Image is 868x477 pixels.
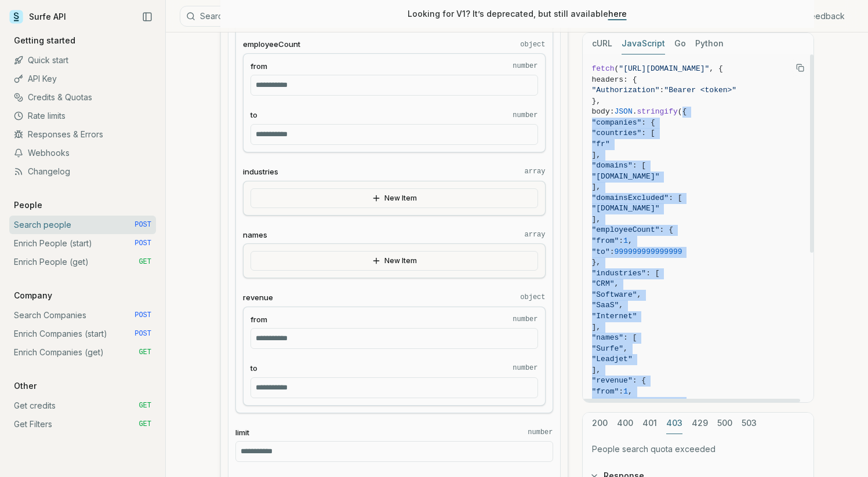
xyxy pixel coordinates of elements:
[9,51,156,70] a: Quick start
[641,129,655,137] span: : [
[243,292,273,303] span: revenue
[592,204,660,213] span: "[DOMAIN_NAME]"
[592,183,601,191] span: ],
[623,236,628,245] span: 1
[592,290,637,299] span: "Software"
[9,234,156,253] a: Enrich People (start) POST
[592,344,624,353] span: "Surfe"
[524,167,545,176] code: array
[628,387,633,396] span: ,
[717,413,732,434] button: 500
[180,6,470,27] button: Search⌘K
[9,415,156,434] a: Get Filters GET
[592,366,601,374] span: ],
[637,290,642,299] span: ,
[9,216,156,234] a: Search people POST
[623,387,628,396] span: 1
[250,251,538,271] button: New Item
[9,144,156,162] a: Webhooks
[9,253,156,271] a: Enrich People (get) GET
[139,348,151,357] span: GET
[791,59,809,77] button: Copy Text
[641,118,655,127] span: : {
[513,315,537,324] code: number
[592,107,615,116] span: body:
[520,293,545,302] code: object
[592,86,660,94] span: "Authorization"
[592,279,615,288] span: "CRM"
[637,107,678,116] span: stringify
[646,269,659,278] span: : [
[619,301,623,309] span: ,
[139,401,151,410] span: GET
[9,8,66,26] a: Surfe API
[633,161,646,170] span: : [
[592,312,637,321] span: "Internet"
[592,129,642,137] span: "countries"
[9,199,47,211] p: People
[592,398,610,406] span: "to"
[695,33,724,54] button: Python
[592,301,619,309] span: "SaaS"
[692,413,708,434] button: 429
[592,333,624,342] span: "names"
[787,10,845,22] a: Give feedback
[9,125,156,144] a: Responses & Errors
[9,35,80,46] p: Getting started
[633,376,646,385] span: : {
[615,64,619,73] span: (
[243,39,300,50] span: employeeCount
[615,247,682,256] span: 999999999999999
[610,247,615,256] span: :
[139,420,151,429] span: GET
[666,413,682,434] button: 403
[250,61,267,72] span: from
[408,8,627,20] p: Looking for V1? It’s deprecated, but still available
[250,363,257,374] span: to
[592,75,637,84] span: headers: {
[592,151,601,159] span: ],
[623,344,628,353] span: ,
[135,239,151,248] span: POST
[592,140,610,148] span: "fr"
[235,427,249,438] span: limit
[660,86,664,94] span: :
[709,64,722,73] span: , {
[664,86,736,94] span: "Bearer <token>"
[513,111,537,120] code: number
[139,8,156,26] button: Collapse Sidebar
[513,363,537,373] code: number
[592,413,608,434] button: 200
[592,118,642,127] span: "companies"
[592,247,610,256] span: "to"
[135,220,151,230] span: POST
[250,188,538,208] button: New Item
[135,311,151,320] span: POST
[592,443,804,455] p: People search quota exceeded
[742,413,757,434] button: 503
[669,194,682,202] span: : [
[9,343,156,362] a: Enrich Companies (get) GET
[592,236,619,245] span: "from"
[592,97,601,105] span: },
[9,70,156,88] a: API Key
[592,172,660,181] span: "[DOMAIN_NAME]"
[250,314,267,325] span: from
[592,387,619,396] span: "from"
[619,64,709,73] span: "[URL][DOMAIN_NAME]"
[615,279,619,288] span: ,
[610,398,615,406] span: :
[9,162,156,181] a: Changelog
[615,107,633,116] span: JSON
[592,376,633,385] span: "revenue"
[619,236,623,245] span: :
[617,413,633,434] button: 400
[623,333,637,342] span: : [
[628,236,633,245] span: ,
[243,230,267,241] span: names
[250,110,257,121] span: to
[592,64,615,73] span: fetch
[622,33,665,54] button: JavaScript
[9,306,156,325] a: Search Companies POST
[674,33,686,54] button: Go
